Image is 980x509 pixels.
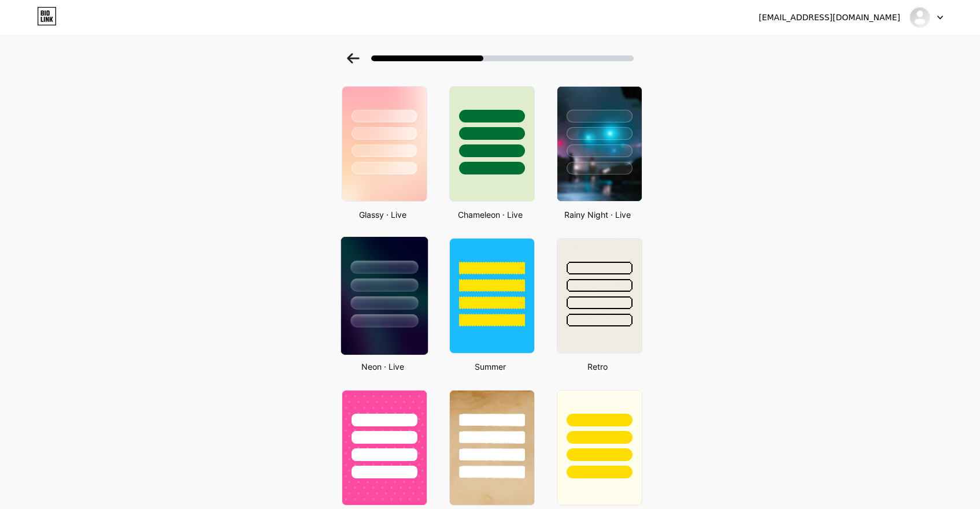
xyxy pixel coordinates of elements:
[553,361,642,373] div: Retro
[759,12,900,24] div: [EMAIL_ADDRESS][DOMAIN_NAME]
[909,6,931,28] img: bloxstrapps
[446,361,535,373] div: Summer
[338,361,427,373] div: Neon · Live
[341,237,427,355] img: neon.jpg
[338,209,427,221] div: Glassy · Live
[446,209,535,221] div: Chameleon · Live
[553,209,642,221] div: Rainy Night · Live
